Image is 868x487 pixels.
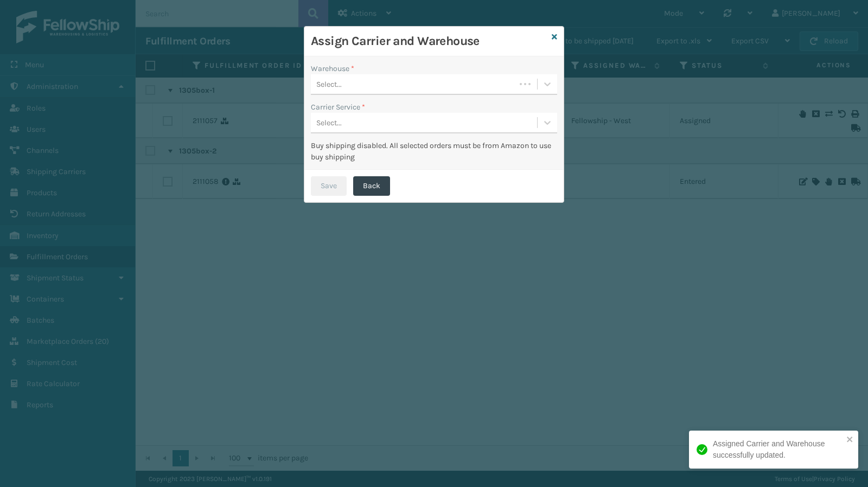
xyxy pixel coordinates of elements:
[846,435,854,445] button: close
[311,101,365,113] label: Carrier Service
[353,176,390,196] button: Back
[311,33,547,49] h3: Assign Carrier and Warehouse
[311,176,347,196] button: Save
[316,117,342,129] div: Select...
[316,79,342,90] div: Select...
[311,63,354,74] label: Warehouse
[311,140,557,163] div: Buy shipping disabled. All selected orders must be from Amazon to use buy shipping
[713,438,843,461] div: Assigned Carrier and Warehouse successfully updated.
